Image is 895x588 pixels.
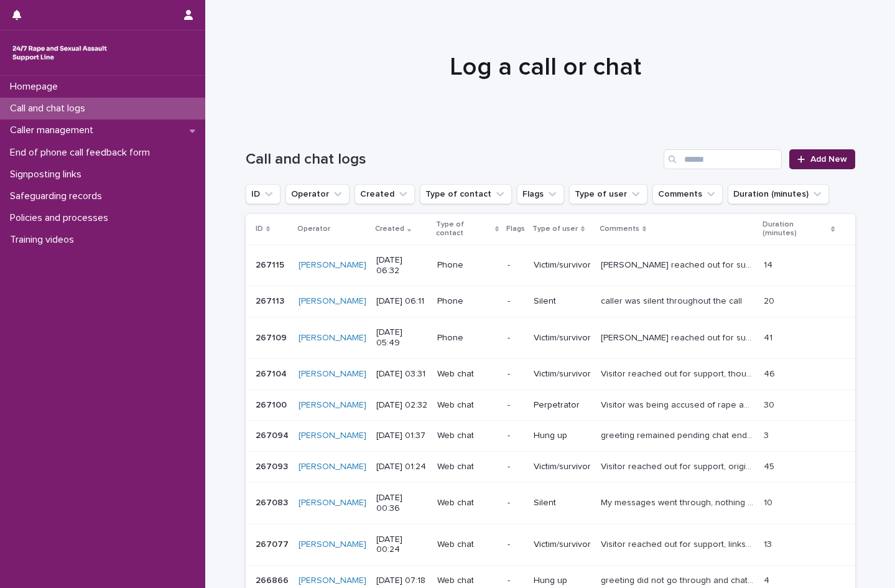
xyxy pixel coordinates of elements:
p: Visitor reached out for support, links shared for find rape crisis, and for resources, some thoug... [601,537,756,550]
p: Operator [297,222,330,236]
p: Silent [534,498,591,508]
p: 266866 [256,573,291,586]
p: - [508,400,524,411]
p: Silent [534,296,591,307]
tr: 267109267109 [PERSON_NAME] [DATE] 05:49Phone-Victim/survivor[PERSON_NAME] reached out for support... [246,317,855,359]
p: 14 [764,258,775,271]
p: Victim/survivor [534,260,591,271]
p: 41 [764,330,775,343]
tr: 267115267115 [PERSON_NAME] [DATE] 06:32Phone-Victim/survivor[PERSON_NAME] reached out for support... [246,245,855,286]
p: [DATE] 00:24 [376,534,428,556]
p: 267109 [256,330,289,343]
p: - [508,260,524,271]
p: Duration (minutes) [763,218,828,241]
p: 267113 [256,294,287,307]
p: Hung up [534,431,591,441]
p: Training videos [5,234,84,246]
h1: Call and chat logs [246,151,659,169]
tr: 267077267077 [PERSON_NAME] [DATE] 00:24Web chat-Victim/survivorVisitor reached out for support, l... [246,524,855,566]
p: 267115 [256,258,287,271]
p: - [508,296,524,307]
img: rhQMoQhaT3yELyF149Cw [10,40,109,65]
p: Type of contact [436,218,492,241]
p: 267094 [256,428,291,441]
p: Victim/survivor [534,333,591,343]
p: [DATE] 06:11 [376,296,428,307]
p: caller was silent throughout the call [601,294,744,307]
p: [DATE] 01:37 [376,431,428,441]
button: Operator [285,184,350,204]
a: [PERSON_NAME] [299,400,366,411]
p: Created [375,222,404,236]
p: 13 [764,537,774,550]
p: My messages went through, nothing from visitor. [601,495,756,508]
p: [DATE] 07:18 [376,576,428,586]
a: [PERSON_NAME] [299,296,366,307]
button: Comments [652,184,723,204]
button: Created [355,184,415,204]
p: 10 [764,495,775,508]
p: Web chat [437,369,498,380]
p: - [508,576,524,586]
p: 46 [764,366,777,380]
span: Add New [810,155,847,164]
tr: 267100267100 [PERSON_NAME] [DATE] 02:32Web chat-PerpetratorVisitor was being accused of rape and ... [246,390,855,421]
p: Caller management [5,124,103,136]
button: Type of user [569,184,647,204]
p: [DATE] 02:32 [376,400,428,411]
a: [PERSON_NAME] [299,333,366,343]
p: [DATE] 05:49 [376,327,428,348]
p: 267083 [256,495,290,508]
p: Type of user [532,222,578,236]
p: - [508,333,524,343]
p: Flags [506,222,525,236]
p: [DATE] 00:36 [376,493,428,514]
tr: 267083267083 [PERSON_NAME] [DATE] 00:36Web chat-SilentMy messages went through, nothing from visi... [246,482,855,524]
tr: 267094267094 [PERSON_NAME] [DATE] 01:37Web chat-Hung upgreeting remained pending chat endedgreeti... [246,421,855,452]
p: Comments [600,222,639,236]
p: Visitor was being accused of rape and wanted space to talk as cannot find any support for people ... [601,398,756,411]
p: Web chat [437,498,498,508]
p: [DATE] 03:31 [376,369,428,380]
p: Safeguarding records [5,190,112,202]
a: [PERSON_NAME] [299,576,366,586]
p: Homepage [5,81,68,93]
a: Add New [789,149,855,169]
p: Phone [437,296,498,307]
button: Type of contact [420,184,512,204]
a: [PERSON_NAME] [299,498,366,508]
p: Call and chat logs [5,103,95,114]
p: Victim/survivor [534,462,591,472]
p: - [508,431,524,441]
p: Web chat [437,539,498,550]
p: Phone [437,333,498,343]
p: greeting remained pending chat ended [601,428,756,441]
input: Search [664,149,782,169]
p: - [508,462,524,472]
p: 267100 [256,398,289,411]
p: Phone [437,260,498,271]
button: Duration (minutes) [728,184,829,204]
p: - [508,539,524,550]
p: Web chat [437,400,498,411]
p: 267104 [256,366,289,380]
p: Web chat [437,431,498,441]
p: 267093 [256,459,290,472]
p: - [508,369,524,380]
p: 3 [764,428,771,441]
p: Perpetrator [534,400,591,411]
p: Caller reached out for support, talked about CPTSD, coping mechanisms and doctors and support, th... [601,330,756,343]
tr: 267113267113 [PERSON_NAME] [DATE] 06:11Phone-Silentcaller was silent throughout the callcaller wa... [246,286,855,317]
tr: 267104267104 [PERSON_NAME] [DATE] 03:31Web chat-Victim/survivorVisitor reached out for support, t... [246,358,855,390]
p: Caller reached out for support, went through legal process, perpetrator was charged, discussed fl... [601,258,756,271]
p: 4 [764,573,772,586]
a: [PERSON_NAME] [299,539,366,550]
a: [PERSON_NAME] [299,369,366,380]
a: [PERSON_NAME] [299,431,366,441]
button: ID [246,184,281,204]
p: 45 [764,459,777,472]
p: End of phone call feedback form [5,147,160,159]
p: Victim/survivor [534,539,591,550]
p: Web chat [437,576,498,586]
p: Victim/survivor [534,369,591,380]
